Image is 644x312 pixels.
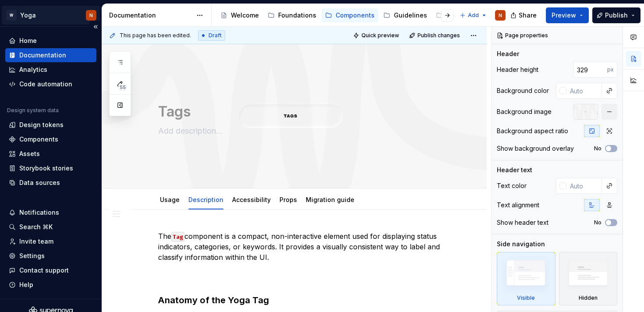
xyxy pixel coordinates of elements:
[160,196,180,203] a: Usage
[497,86,549,95] div: Background color
[5,263,96,277] button: Contact support
[5,147,96,161] a: Assets
[5,132,96,146] a: Components
[594,145,602,152] label: No
[566,178,602,194] input: Auto
[497,181,527,190] div: Text color
[158,294,452,306] h3: Anatomy of the Yoga Tag
[118,84,127,91] span: 55
[517,294,535,301] div: Visible
[156,101,450,122] textarea: Tags
[497,107,552,116] div: Background image
[592,7,640,23] button: Publish
[109,11,192,20] div: Documentation
[278,11,316,20] div: Foundations
[5,48,96,62] a: Documentation
[89,21,102,33] button: Collapse sidebar
[231,11,259,20] div: Welcome
[5,176,96,190] a: Data sources
[336,11,375,20] div: Components
[264,8,320,22] a: Foundations
[519,11,537,20] span: Share
[559,252,618,305] div: Hidden
[418,32,460,39] span: Publish changes
[20,11,36,20] div: Yoga
[5,77,96,91] a: Code automation
[19,223,53,231] div: Search ⌘K
[280,196,297,203] a: Props
[566,83,602,99] input: Auto
[19,266,69,275] div: Contact support
[5,234,96,248] a: Invite team
[158,231,452,284] p: The component is a compact, non-interactive element used for displaying status indicators, catego...
[6,10,17,21] div: W
[19,280,33,289] div: Help
[497,65,538,74] div: Header height
[605,11,628,20] span: Publish
[579,294,598,301] div: Hidden
[361,32,399,39] span: Quick preview
[185,190,227,209] div: Description
[156,190,183,209] div: Usage
[497,144,574,153] div: Show background overlay
[546,7,589,23] button: Preview
[350,29,403,42] button: Quick preview
[394,11,427,20] div: Guidelines
[171,232,184,242] code: Tag
[19,178,60,187] div: Data sources
[594,219,602,226] label: No
[5,34,96,48] a: Home
[5,249,96,263] a: Settings
[552,11,576,20] span: Preview
[5,161,96,175] a: Storybook stories
[497,240,545,248] div: Side navigation
[457,9,490,21] button: Add
[19,252,45,260] div: Settings
[19,51,66,60] div: Documentation
[499,12,502,19] div: N
[232,196,271,203] a: Accessibility
[19,36,37,45] div: Home
[19,237,53,246] div: Invite team
[217,7,455,24] div: Page tree
[217,8,262,22] a: Welcome
[302,190,358,209] div: Migration guide
[573,62,607,78] input: Auto
[497,50,519,58] div: Header
[306,196,354,203] a: Migration guide
[19,135,58,144] div: Components
[19,149,40,158] div: Assets
[209,32,222,39] span: Draft
[89,12,93,19] div: N
[407,29,464,42] button: Publish changes
[497,218,548,227] div: Show header text
[19,65,47,74] div: Analytics
[19,80,72,89] div: Code automation
[380,8,431,22] a: Guidelines
[188,196,223,203] a: Description
[322,8,378,22] a: Components
[5,206,96,220] button: Notifications
[468,12,479,19] span: Add
[5,278,96,292] button: Help
[7,107,59,114] div: Design system data
[2,6,100,25] button: WYogaN
[5,63,96,77] a: Analytics
[607,66,614,73] p: px
[497,252,556,305] div: Visible
[229,190,274,209] div: Accessibility
[497,127,568,135] div: Background aspect ratio
[19,164,73,173] div: Storybook stories
[120,32,191,39] span: This page has been edited.
[5,220,96,234] button: Search ⌘K
[19,208,59,217] div: Notifications
[497,201,539,209] div: Text alignment
[5,118,96,132] a: Design tokens
[276,190,301,209] div: Props
[19,121,64,129] div: Design tokens
[506,7,542,23] button: Share
[497,166,532,174] div: Header text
